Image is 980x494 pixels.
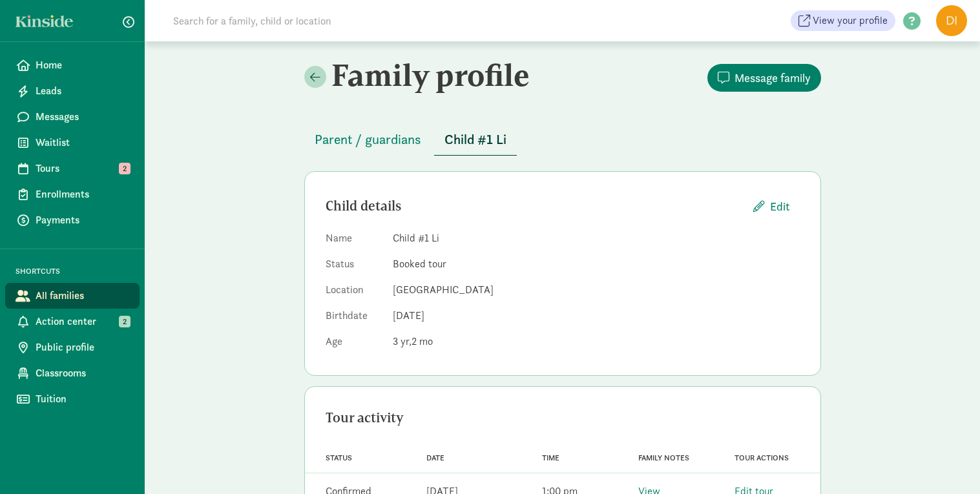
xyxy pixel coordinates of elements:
span: 2 [119,316,130,327]
span: Public profile [36,340,129,355]
span: Edit [770,198,789,215]
span: Message family [735,69,811,87]
div: Child details [326,196,743,216]
span: View your profile [813,13,888,28]
span: 2 [412,334,433,348]
a: Action center 2 [5,309,140,334]
span: Messages [36,109,129,125]
a: Messages [5,104,140,130]
a: Home [5,52,140,78]
dt: Age [326,334,382,355]
dt: Location [326,282,382,303]
a: Parent / guardians [304,132,432,147]
span: Family notes [638,453,689,462]
span: Enrollments [36,187,129,202]
dt: Status [326,256,382,277]
input: Search for a family, child or location [165,8,528,34]
a: View your profile [791,10,895,31]
span: Status [326,453,352,462]
button: Parent / guardians [304,124,432,155]
span: Action center [36,314,129,329]
a: Tours 2 [5,156,140,181]
span: All families [36,288,129,304]
a: All families [5,283,140,309]
span: Home [36,57,129,73]
dd: Booked tour [393,256,800,272]
button: Child #1 Li [434,124,517,156]
a: Waitlist [5,130,140,156]
span: 3 [393,334,412,348]
a: Leads [5,78,140,104]
span: Parent / guardians [315,129,421,150]
a: Classrooms [5,360,140,386]
a: Payments [5,207,140,233]
h2: Family profile [304,57,560,93]
span: Time [542,453,559,462]
span: Child #1 Li [444,129,506,150]
dt: Birthdate [326,308,382,329]
a: Child #1 Li [434,132,517,147]
span: Date [426,453,444,462]
dt: Name [326,231,382,251]
dd: [GEOGRAPHIC_DATA] [393,282,800,298]
span: [DATE] [393,309,424,322]
span: Classrooms [36,365,129,381]
span: Tours [36,161,129,176]
span: Waitlist [36,135,129,150]
a: Tuition [5,386,140,412]
span: Tour actions [735,453,789,462]
a: Enrollments [5,181,140,207]
button: Message family [707,64,821,92]
span: Tuition [36,391,129,407]
dd: Child #1 Li [393,231,800,246]
iframe: Chat Widget [915,432,980,494]
span: 2 [119,163,130,174]
div: Tour activity [326,407,800,428]
span: Leads [36,83,129,99]
button: Edit [743,192,800,220]
span: Payments [36,212,129,228]
a: Public profile [5,334,140,360]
